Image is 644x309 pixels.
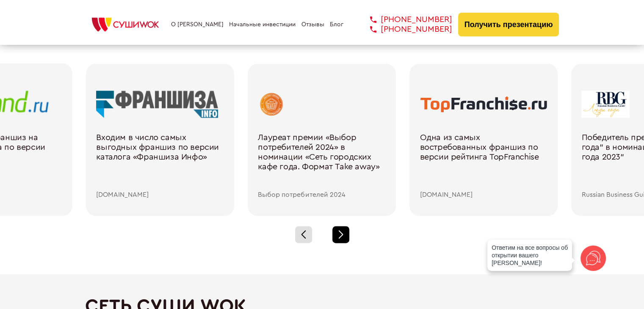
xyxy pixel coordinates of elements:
[357,15,452,25] a: [PHONE_NUMBER]
[85,15,166,34] img: СУШИWOK
[420,133,547,191] div: Одна из самых востребованных франшиз по версии рейтинга TopFranchise
[96,191,224,199] div: [DOMAIN_NAME]
[96,91,224,199] a: Входим в число самых выгодных франшиз по версии каталога «Франшиза Инфо» [DOMAIN_NAME]
[487,240,572,271] div: Ответим на все вопросы об открытии вашего [PERSON_NAME]!
[301,21,324,28] a: Отзывы
[330,21,343,28] a: Блог
[171,21,224,28] a: О [PERSON_NAME]
[96,133,224,191] div: Входим в число самых выгодных франшиз по версии каталога «Франшиза Инфо»
[420,191,547,199] div: [DOMAIN_NAME]
[357,25,452,34] a: [PHONE_NUMBER]
[258,133,386,191] div: Лауреат премии «Выбор потребителей 2024» в номинации «Сеть городских кафе года. Формат Take away»
[458,13,559,36] button: Получить презентацию
[258,191,386,199] div: Выбор потребителей 2024
[229,21,296,28] a: Начальные инвестиции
